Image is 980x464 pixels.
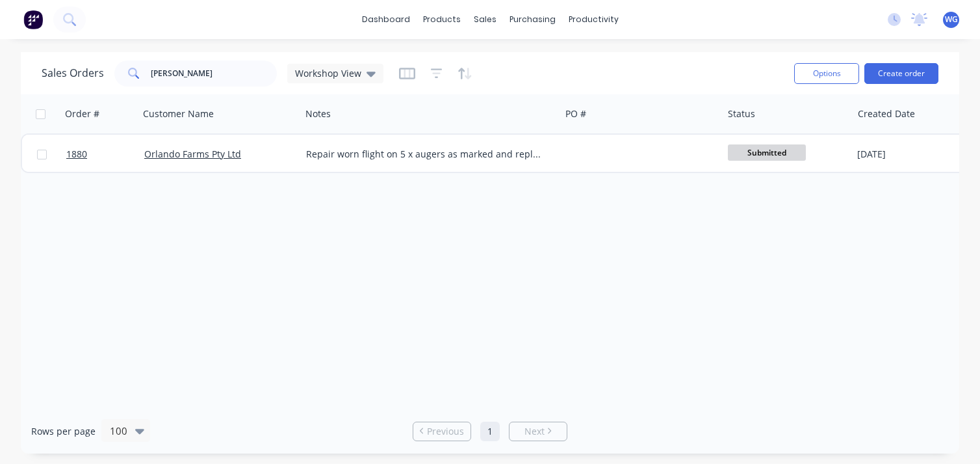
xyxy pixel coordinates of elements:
[143,107,214,120] div: Customer Name
[31,425,96,438] span: Rows per page
[295,66,361,80] span: Workshop View
[417,10,467,29] div: products
[858,107,915,120] div: Created Date
[427,425,464,438] span: Previous
[413,425,471,438] a: Previous page
[524,425,545,438] span: Next
[503,10,562,29] div: purchasing
[23,10,43,29] img: Factory
[306,148,543,161] div: Repair worn flight on 5 x augers as marked and replace worn ends
[794,63,859,84] button: Options
[480,422,500,441] a: Page 1 is your current page
[151,61,277,87] input: Search...
[728,107,755,120] div: Status
[864,63,938,84] button: Create order
[355,10,417,29] a: dashboard
[467,10,503,29] div: sales
[66,135,144,174] a: 1880
[66,148,87,161] span: 1880
[144,148,241,160] a: Orlando Farms Pty Ltd
[565,107,586,120] div: PO #
[65,107,99,120] div: Order #
[42,67,104,79] h1: Sales Orders
[305,107,331,120] div: Notes
[728,144,806,161] span: Submitted
[857,148,954,161] div: [DATE]
[407,422,573,441] ul: Pagination
[562,10,625,29] div: productivity
[509,425,567,438] a: Next page
[945,14,958,25] span: WG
